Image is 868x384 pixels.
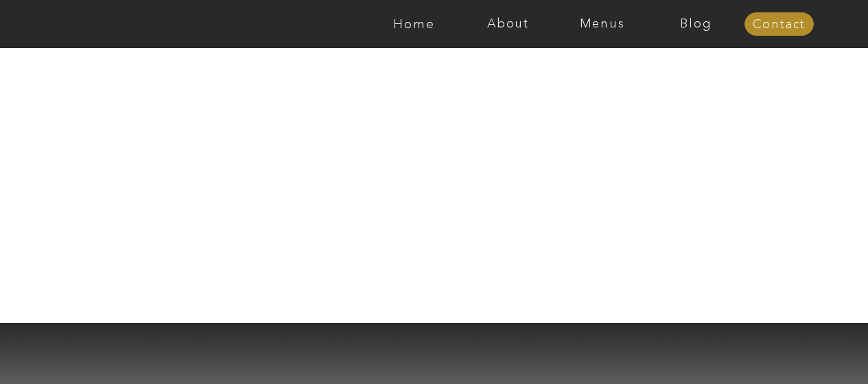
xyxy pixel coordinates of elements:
[367,17,461,31] a: Home
[555,17,649,31] a: Menus
[744,18,814,32] a: Contact
[461,17,555,31] a: About
[649,17,743,31] a: Blog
